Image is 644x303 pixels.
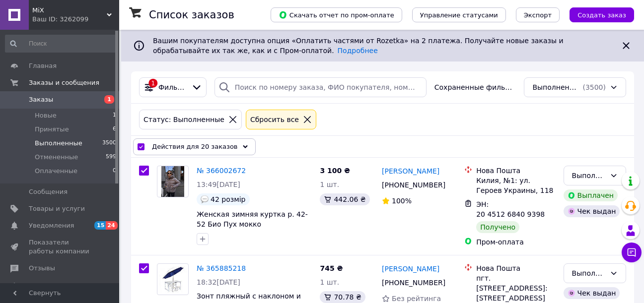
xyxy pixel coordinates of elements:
span: Сохраненные фильтры: [434,82,516,92]
h1: Список заказов [149,9,234,21]
span: Принятые [35,125,69,134]
span: 42 розмір [211,195,246,203]
span: Вашим покупателям доступна опция «Оплатить частями от Rozetka» на 2 платежа. Получайте новые зака... [153,37,564,55]
div: Пром-оплата [476,237,555,247]
button: Чат с покупателем [622,242,642,262]
span: 1 [104,95,114,104]
span: Главная [29,61,57,70]
div: Чек выдан [564,287,620,299]
span: 24 [106,221,117,230]
div: Ваш ID: 3262099 [32,15,119,24]
span: 100% [392,197,412,205]
span: 13:49[DATE] [197,181,240,188]
a: [PERSON_NAME] [382,264,439,274]
span: Заказы [29,95,53,104]
a: № 366002672 [197,167,246,175]
div: [PHONE_NUMBER] [380,178,447,192]
span: Сообщения [29,187,68,196]
div: Сбросить все [248,114,301,125]
span: 1 шт. [320,181,339,188]
div: Нова Пошта [476,263,555,273]
span: 0 [113,167,116,176]
span: MiX [32,6,107,15]
span: Оплаченные [35,167,77,176]
a: Создать заказ [560,10,634,18]
span: 1 [113,111,116,120]
div: Килия, №1: ул. Героев Украины, 118 [476,176,555,195]
input: Поиск [5,35,117,53]
a: Подробнее [338,47,378,55]
span: Выполненные [35,139,82,148]
span: Товары и услуги [29,204,85,213]
span: ЭН: 20 4512 6840 9398 [476,200,545,218]
span: Создать заказ [577,11,626,19]
div: Выплачен [564,189,618,201]
div: [PHONE_NUMBER] [380,276,447,290]
span: 18:32[DATE] [197,278,240,286]
img: :speech_balloon: [201,195,209,203]
span: Новые [35,111,57,120]
span: Фильтры [158,82,187,92]
div: пгт. [STREET_ADDRESS]: [STREET_ADDRESS] [476,273,555,303]
span: Показатели работы компании [29,238,92,256]
img: Фото товару [161,166,185,197]
a: № 365885218 [197,264,246,272]
div: Получено [476,221,519,233]
span: Экспорт [524,11,552,19]
span: 1 шт. [320,278,339,286]
div: Нова Пошта [476,166,555,176]
span: 6 [113,125,116,134]
a: Фото товару [157,166,189,197]
span: 599 [106,153,116,162]
button: Управление статусами [412,7,506,22]
div: 442.06 ₴ [320,193,369,205]
span: Выполненные [532,82,580,92]
a: Женская зимняя куртка р. 42-52 Био Пух мокко [197,210,308,228]
div: 70.78 ₴ [320,291,365,303]
span: Скачать отчет по пром-оплате [279,10,394,19]
span: 15 [94,221,106,230]
button: Скачать отчет по пром-оплате [271,7,402,22]
div: Статус: Выполненные [142,114,226,125]
div: Выполнен [572,170,606,181]
a: Фото товару [157,263,189,295]
span: 3500 [102,139,116,148]
a: [PERSON_NAME] [382,166,439,176]
div: Чек выдан [564,205,620,217]
span: Отзывы [29,264,55,273]
span: Отмененные [35,153,78,162]
span: 3 100 ₴ [320,167,350,175]
span: Действия для 20 заказов [152,142,238,152]
span: Покупатели [29,281,70,290]
button: Создать заказ [570,7,634,22]
span: Уведомления [29,221,74,230]
span: 745 ₴ [320,264,343,272]
img: Фото товару [157,266,188,293]
span: (3500) [582,83,606,91]
div: Выполнен [572,268,606,279]
span: Заказы и сообщения [29,78,99,87]
span: Без рейтинга [392,295,441,303]
span: Управление статусами [420,11,498,19]
input: Поиск по номеру заказа, ФИО покупателя, номеру телефона, Email, номеру накладной [215,77,427,97]
button: Экспорт [516,7,560,22]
